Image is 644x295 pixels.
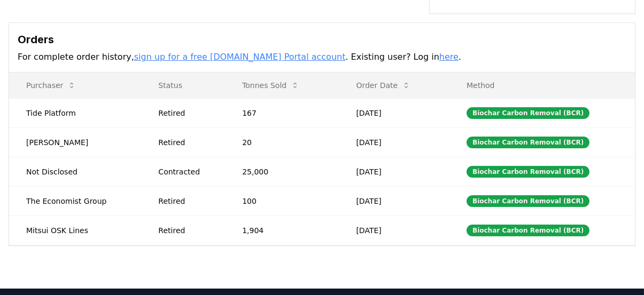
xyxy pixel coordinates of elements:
div: Contracted [158,166,216,177]
div: Biochar Carbon Removal (BCR) [467,107,589,119]
td: Tide Platform [9,98,141,127]
td: Not Disclosed [9,157,141,186]
div: Retired [158,225,216,236]
td: [DATE] [339,157,449,186]
div: Retired [158,196,216,206]
td: 20 [225,127,339,157]
a: here [439,52,459,62]
div: Biochar Carbon Removal (BCR) [467,137,589,148]
div: Retired [158,108,216,118]
div: Biochar Carbon Removal (BCR) [467,225,589,236]
a: sign up for a free [DOMAIN_NAME] Portal account [134,52,346,62]
td: [DATE] [339,98,449,127]
p: Method [458,80,626,91]
td: [DATE] [339,186,449,216]
div: Retired [158,137,216,148]
button: Purchaser [18,75,84,96]
td: 25,000 [225,157,339,186]
p: For complete order history, . Existing user? Log in . [18,51,626,63]
button: Tonnes Sold [234,75,308,96]
td: 1,904 [225,216,339,245]
div: Biochar Carbon Removal (BCR) [467,195,589,207]
td: The Economist Group [9,186,141,216]
div: Biochar Carbon Removal (BCR) [467,166,589,178]
td: Mitsui OSK Lines [9,216,141,245]
td: 167 [225,98,339,127]
h3: Orders [18,31,626,47]
td: [DATE] [339,216,449,245]
button: Order Date [347,75,419,96]
td: [DATE] [339,127,449,157]
td: 100 [225,186,339,216]
td: [PERSON_NAME] [9,127,141,157]
p: Status [150,80,216,91]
